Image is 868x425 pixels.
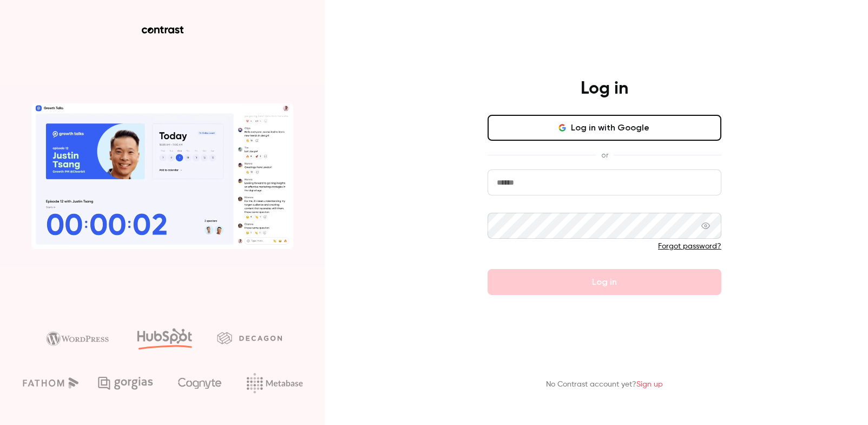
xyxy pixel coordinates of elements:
span: or [596,149,614,161]
button: Log in with Google [488,115,721,141]
a: Forgot password? [658,243,721,250]
p: No Contrast account yet? [546,379,663,390]
img: decagon [217,332,282,344]
a: Sign up [636,381,663,388]
h4: Log in [581,78,628,100]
